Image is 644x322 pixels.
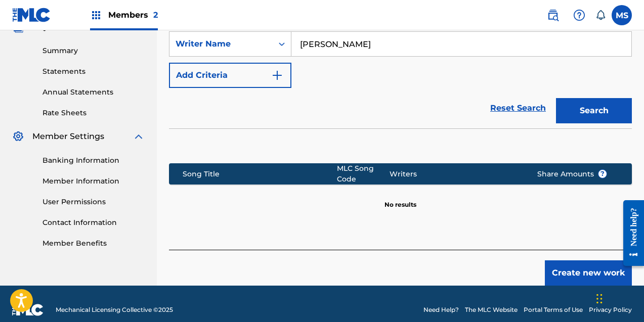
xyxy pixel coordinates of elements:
[153,10,158,20] span: 2
[133,130,145,143] img: expand
[556,98,632,123] button: Search
[596,284,603,314] div: Drag
[42,176,145,187] a: Member Information
[423,305,459,314] a: Need Help?
[42,108,145,118] a: Rate Sheets
[384,188,416,209] p: No results
[90,9,102,21] img: Top Rightsholders
[524,305,583,314] a: Portal Terms of Use
[595,10,606,20] div: Notifications
[176,38,267,50] div: Writer Name
[543,5,563,25] a: Public Search
[12,130,24,143] img: Member Settings
[42,238,145,249] a: Member Benefits
[465,305,518,314] a: The MLC Website
[56,305,173,314] span: Mechanical Licensing Collective © 2025
[169,63,291,88] button: Add Criteria
[547,9,559,21] img: search
[12,8,51,22] img: MLC Logo
[598,170,607,178] span: ?
[616,192,644,273] iframe: Resource Center
[573,9,585,21] img: help
[589,305,632,314] a: Privacy Policy
[42,197,145,207] a: User Permissions
[42,155,145,166] a: Banking Information
[183,169,336,179] div: Song Title
[545,260,632,286] button: Create new work
[42,45,145,56] a: Summary
[537,169,607,179] span: Share Amounts
[42,66,145,77] a: Statements
[612,5,632,25] div: User Menu
[12,304,44,316] img: logo
[337,163,390,185] div: MLC Song Code
[485,97,551,119] a: Reset Search
[32,130,104,143] span: Member Settings
[42,217,145,228] a: Contact Information
[569,5,589,25] div: Help
[390,169,522,179] div: Writers
[108,9,158,21] span: Members
[271,69,283,81] img: 9d2ae6d4665cec9f34b9.svg
[593,273,644,322] iframe: Chat Widget
[42,87,145,98] a: Annual Statements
